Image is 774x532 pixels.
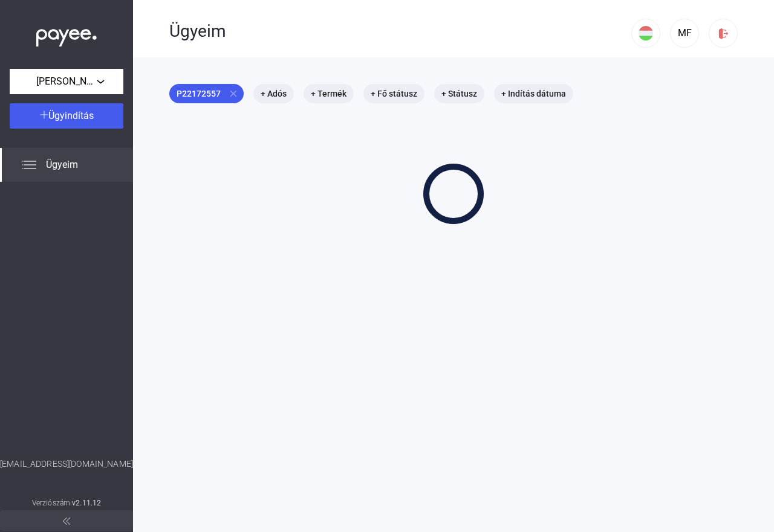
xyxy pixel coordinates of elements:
[494,84,573,103] mat-chip: + Indítás dátuma
[228,88,239,99] mat-icon: close
[72,499,101,507] strong: v2.11.12
[169,84,244,103] mat-chip: P22172557
[304,84,354,103] mat-chip: + Termék
[639,26,653,40] img: HU
[709,19,738,48] button: logout-red
[63,518,70,525] img: arrow-double-left-grey.svg
[48,110,94,121] span: Ügyindítás
[253,84,294,103] mat-chip: + Adós
[46,158,78,172] span: Ügyeim
[717,27,730,40] img: logout-red
[40,111,48,119] img: plus-white.svg
[10,103,123,129] button: Ügyindítás
[169,21,631,42] div: Ügyeim
[434,84,484,103] mat-chip: + Státusz
[22,158,36,172] img: list.svg
[36,74,97,89] span: [PERSON_NAME] egyéni vállalkozó
[670,19,699,48] button: MF
[674,26,695,40] div: MF
[36,22,97,47] img: white-payee-white-dot.svg
[363,84,424,103] mat-chip: + Fő státusz
[10,69,123,94] button: [PERSON_NAME] egyéni vállalkozó
[631,19,660,48] button: HU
